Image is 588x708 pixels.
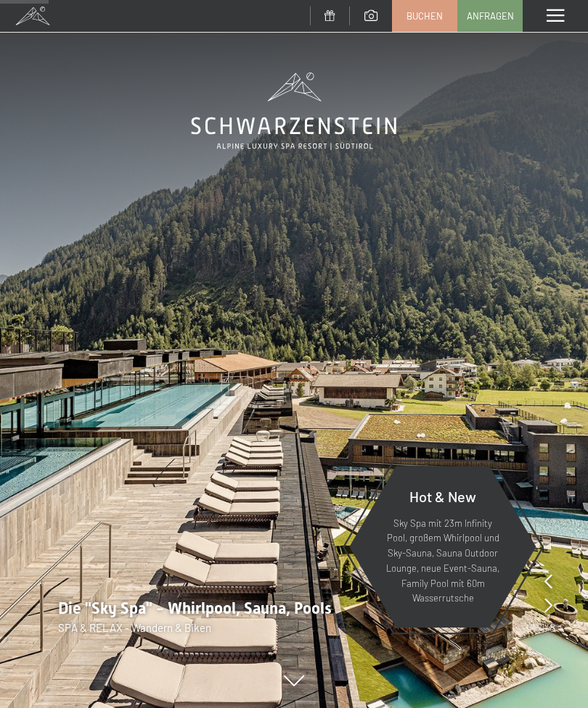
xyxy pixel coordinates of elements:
p: Sky Spa mit 23m Infinity Pool, großem Whirlpool und Sky-Sauna, Sauna Outdoor Lounge, neue Event-S... [385,516,501,607]
span: SPA & RELAX - Wandern & Biken [58,621,211,634]
span: Die "Sky Spa" - Whirlpool, Sauna, Pools [58,599,332,617]
span: Hot & New [409,488,476,505]
span: 8 [550,620,555,636]
a: Hot & New Sky Spa mit 23m Infinity Pool, großem Whirlpool und Sky-Sauna, Sauna Outdoor Lounge, ne... [348,465,537,628]
span: Anfragen [467,9,514,22]
span: 1 [541,620,545,636]
span: / [545,620,550,636]
a: Anfragen [458,1,522,31]
span: Buchen [407,9,443,22]
a: Buchen [393,1,457,31]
